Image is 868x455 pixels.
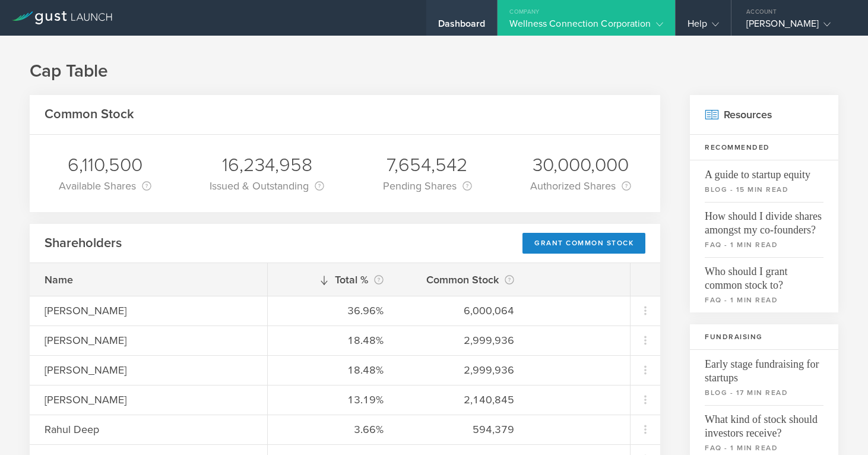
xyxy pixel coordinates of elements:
[690,135,838,160] h3: Recommended
[383,178,472,194] div: Pending Shares
[283,392,384,407] div: 13.19%
[45,272,252,287] div: Name
[705,184,823,195] small: blog - 15 min read
[413,271,514,288] div: Common Stock
[210,153,324,178] div: 16,234,958
[705,239,823,250] small: faq - 1 min read
[283,271,384,288] div: Total %
[690,324,838,350] h3: Fundraising
[705,202,823,237] span: How should I divide shares amongst my co-founders?
[688,18,719,36] div: Help
[45,422,252,437] div: Rahul Deep
[45,362,252,378] div: [PERSON_NAME]
[690,350,838,405] a: Early stage fundraising for startupsblog - 17 min read
[413,333,514,348] div: 2,999,936
[45,303,252,318] div: [PERSON_NAME]
[383,153,472,178] div: 7,654,542
[705,160,823,182] span: A guide to startup equity
[705,387,823,398] small: blog - 17 min read
[522,233,645,254] div: Grant Common Stock
[705,405,823,440] span: What kind of stock should investors receive?
[438,18,486,36] div: Dashboard
[413,303,514,318] div: 6,000,064
[45,235,122,252] h2: Shareholders
[59,153,151,178] div: 6,110,500
[413,362,514,378] div: 2,999,936
[705,350,823,385] span: Early stage fundraising for startups
[690,257,838,312] a: Who should I grant common stock to?faq - 1 min read
[30,59,838,83] h1: Cap Table
[59,178,151,194] div: Available Shares
[413,392,514,407] div: 2,140,845
[809,398,868,455] iframe: Chat Widget
[705,443,823,453] small: faq - 1 min read
[690,202,838,257] a: How should I divide shares amongst my co-founders?faq - 1 min read
[283,422,384,437] div: 3.66%
[413,422,514,437] div: 594,379
[705,257,823,292] span: Who should I grant common stock to?
[690,95,838,135] h2: Resources
[746,18,847,36] div: [PERSON_NAME]
[283,333,384,348] div: 18.48%
[210,178,324,194] div: Issued & Outstanding
[45,106,134,123] h2: Common Stock
[530,178,631,194] div: Authorized Shares
[45,392,252,407] div: [PERSON_NAME]
[45,333,252,348] div: [PERSON_NAME]
[283,303,384,318] div: 36.96%
[530,153,631,178] div: 30,000,000
[509,18,663,36] div: Wellness Connection Corporation
[283,362,384,378] div: 18.48%
[690,160,838,202] a: A guide to startup equityblog - 15 min read
[705,295,823,305] small: faq - 1 min read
